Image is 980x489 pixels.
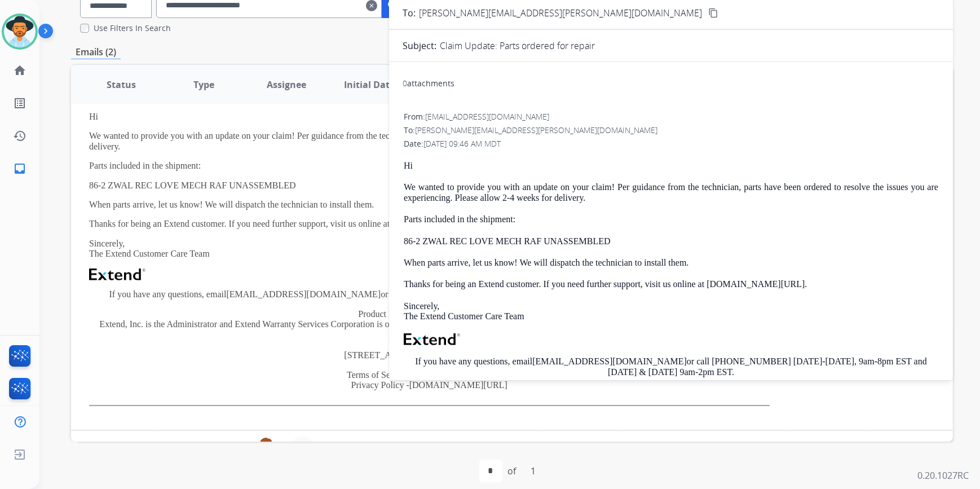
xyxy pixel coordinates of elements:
span: Assignee [267,78,306,91]
p: To: [403,6,416,20]
div: 1 [522,460,545,482]
img: Extend Logo [89,268,145,281]
p: If you have any questions, email or call [PHONE_NUMBER] [DATE]-[DATE], 9am-8pm EST and [DATE] & [... [89,289,770,299]
span: Webform from [PERSON_NAME][EMAIL_ADDRESS][PERSON_NAME][DOMAIN_NAME] on [DATE] [558,442,953,454]
div: Date: [404,138,938,149]
span: [EMAIL_ADDRESS][DOMAIN_NAME] [425,111,549,122]
img: Extend Logo [404,333,460,346]
span: Status [107,78,136,91]
p: Parts included in the shipment: [89,161,770,171]
p: Hi [89,112,770,122]
mat-icon: home [13,64,27,77]
mat-icon: list_alt [13,96,27,110]
p: Thanks for being an Extend customer. If you need further support, visit us online at [DOMAIN_NAME... [404,279,938,289]
span: [PERSON_NAME][EMAIL_ADDRESS][PERSON_NAME][DOMAIN_NAME] [672,441,769,455]
mat-icon: content_copy [708,8,718,18]
span: [PERSON_NAME][EMAIL_ADDRESS][PERSON_NAME][DOMAIN_NAME] [419,6,702,20]
span: 0 [403,78,407,89]
p: Sincerely, The Extend Customer Care Team [89,239,770,259]
a: [DOMAIN_NAME][URL] [409,380,507,390]
p: We wanted to provide you with an update on your claim! Per guidance from the technician, parts ha... [404,182,938,203]
p: We wanted to provide you with an update on your claim! Per guidance from the technician, parts ha... [89,131,770,152]
p: Emails (2) [71,45,121,59]
p: When parts arrive, let us know! We will dispatch the technician to install them. [404,258,938,268]
span: Initial Date [344,78,395,91]
div: of [508,464,517,478]
p: 0.20.1027RC [917,469,969,482]
p: Claim Update: Parts ordered for repair [440,39,595,52]
a: [EMAIL_ADDRESS][DOMAIN_NAME] [532,356,687,366]
div: attachments [403,78,454,89]
p: When parts arrive, let us know! We will dispatch the technician to install them. [89,200,770,210]
p: 86-2 ZWAL REC LOVE MECH RAF UNASSEMBLED [404,236,938,246]
mat-icon: person_add [295,441,309,455]
p: Sincerely, The Extend Customer Care Team [404,301,938,322]
span: Type [193,78,214,91]
p: Thanks for being an Extend customer. If you need further support, visit us online at [DOMAIN_NAME... [89,219,770,229]
p: Product Protection powered by Extend. Extend, Inc. is the Administrator and Extend Warranty Servi... [89,309,770,361]
mat-icon: history [13,129,27,143]
span: 1c0f470b-a8b8-499b-9898-4cefac9520dd [806,442,976,454]
span: [DATE] [438,442,466,454]
img: avatar [4,16,36,47]
p: Terms of Service - Privacy Policy - [89,370,770,391]
p: Subject: [403,39,436,52]
img: agent-avatar [255,437,277,460]
div: From: [404,111,938,122]
p: Hi [404,161,938,171]
span: [PERSON_NAME][EMAIL_ADDRESS][PERSON_NAME][DOMAIN_NAME] [415,125,657,135]
div: To: [404,125,938,136]
a: [EMAIL_ADDRESS][DOMAIN_NAME] [226,289,381,299]
mat-icon: inbox [13,162,27,175]
span: [DATE] [355,442,383,454]
mat-icon: check [514,439,527,453]
span: Open [902,441,925,455]
p: Parts included in the shipment: [404,214,938,224]
label: Use Filters In Search [94,23,171,34]
span: [DATE] 09:46 AM MDT [423,138,501,149]
mat-icon: explore [647,441,660,455]
p: 86-2 ZWAL REC LOVE MECH RAF UNASSEMBLED [89,180,770,191]
p: If you have any questions, email or call [PHONE_NUMBER] [DATE]-[DATE], 9am-8pm EST and [DATE] & [... [404,356,938,377]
